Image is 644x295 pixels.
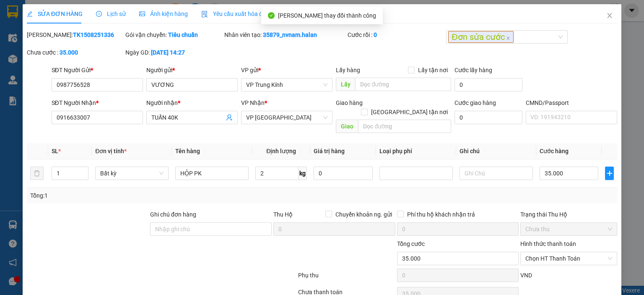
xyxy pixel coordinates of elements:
[605,167,614,180] button: plus
[374,31,377,38] b: 0
[175,148,200,154] span: Tên hàng
[314,148,345,154] span: Giá trị hàng
[454,111,522,124] input: Cước giao hàng
[150,222,272,236] input: Ghi chú đơn hàng
[336,120,358,133] span: Giao
[201,11,208,18] img: icon
[95,148,127,154] span: Đơn vị tính
[73,31,114,38] b: TK1508251336
[60,49,78,56] b: 35.000
[506,36,510,40] span: close
[224,30,346,39] div: Nhân viên tạo:
[415,65,451,75] span: Lấy tận nơi
[27,30,124,39] div: [PERSON_NAME]:
[460,167,533,180] input: Ghi Chú
[151,49,185,56] b: [DATE] 14:27
[100,167,164,180] span: Bất kỳ
[336,67,360,73] span: Lấy hàng
[246,78,327,91] span: VP Trung Kính
[525,252,612,265] span: Chọn HT Thanh Toán
[27,11,33,17] span: edit
[368,107,451,117] span: [GEOGRAPHIC_DATA] tận nơi
[520,210,617,219] div: Trạng thái Thu Hộ
[201,10,290,17] span: Yêu cầu xuất hóa đơn điện tử
[273,211,293,218] span: Thu Hộ
[526,98,617,107] div: CMND/Passport
[96,10,126,17] span: Lịch sử
[606,12,613,19] span: close
[241,65,332,75] div: VP gửi
[454,99,496,106] label: Cước giao hàng
[266,148,296,154] span: Định lượng
[241,99,265,106] span: VP Nhận
[456,143,536,159] th: Ghi chú
[520,272,532,279] span: VND
[27,10,83,17] span: SỬA ĐƠN HÀNG
[175,167,249,180] input: VD: Bàn, Ghế
[96,11,102,17] span: clock-circle
[146,98,238,107] div: Người nhận
[336,78,355,91] span: Lấy
[297,271,396,285] div: Phụ thu
[268,12,275,19] span: check-circle
[125,48,222,57] div: Ngày GD:
[150,211,196,218] label: Ghi chú đơn hàng
[139,11,145,17] span: picture
[358,120,451,133] input: Dọc đường
[52,148,58,154] span: SL
[605,170,613,177] span: plus
[336,99,363,106] span: Giao hàng
[355,78,451,91] input: Dọc đường
[540,148,569,154] span: Cước hàng
[376,143,456,159] th: Loại phụ phí
[246,111,327,124] span: VP Bắc Sơn
[30,167,44,180] button: delete
[348,30,444,39] div: Cước rồi :
[278,12,376,19] span: [PERSON_NAME] thay đổi thành công
[299,167,307,180] span: kg
[226,114,233,121] span: user-add
[52,65,143,75] div: SĐT Người Gửi
[454,67,492,73] label: Cước lấy hàng
[146,65,238,75] div: Người gửi
[52,98,143,107] div: SĐT Người Nhận
[404,210,478,219] span: Phí thu hộ khách nhận trả
[332,210,395,219] span: Chuyển khoản ng. gửi
[448,31,513,43] span: Đơn sửa cước
[598,4,621,28] button: Close
[454,78,522,91] input: Cước lấy hàng
[27,48,124,57] div: Chưa cước :
[168,31,198,38] b: Tiêu chuẩn
[125,30,222,39] div: Gói vận chuyển:
[520,240,576,247] label: Hình thức thanh toán
[30,191,249,200] div: Tổng: 1
[397,240,425,247] span: Tổng cước
[263,31,317,38] b: 35879_nvnam.halan
[139,10,188,17] span: Ảnh kiện hàng
[525,223,612,235] span: Chưa thu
